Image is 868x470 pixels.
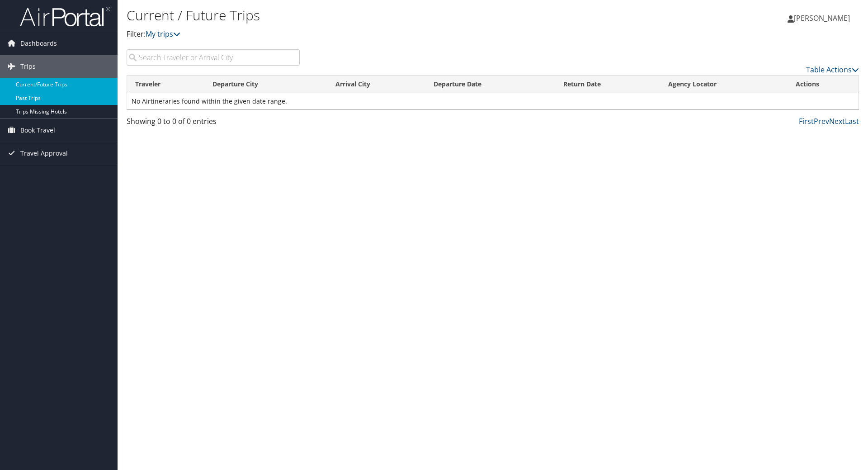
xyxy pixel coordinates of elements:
[788,5,859,32] a: [PERSON_NAME]
[799,116,814,126] a: First
[660,76,788,93] th: Agency Locator: activate to sort column ascending
[788,76,859,93] th: Actions
[845,116,859,126] a: Last
[20,142,68,165] span: Travel Approval
[127,93,859,109] td: No Airtineraries found within the given date range.
[204,76,327,93] th: Departure City: activate to sort column ascending
[127,6,615,25] h1: Current / Future Trips
[806,65,859,75] a: Table Actions
[20,32,57,55] span: Dashboards
[20,119,55,142] span: Book Travel
[829,116,845,126] a: Next
[20,6,110,27] img: airportal-logo.png
[555,76,660,93] th: Return Date: activate to sort column ascending
[146,29,180,39] a: My trips
[425,76,555,93] th: Departure Date: activate to sort column descending
[814,116,829,126] a: Prev
[127,49,300,66] input: Search Traveler or Arrival City
[127,76,204,93] th: Traveler: activate to sort column ascending
[20,55,36,78] span: Trips
[327,76,425,93] th: Arrival City: activate to sort column ascending
[794,13,850,23] span: [PERSON_NAME]
[127,28,615,40] p: Filter:
[127,116,300,131] div: Showing 0 to 0 of 0 entries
